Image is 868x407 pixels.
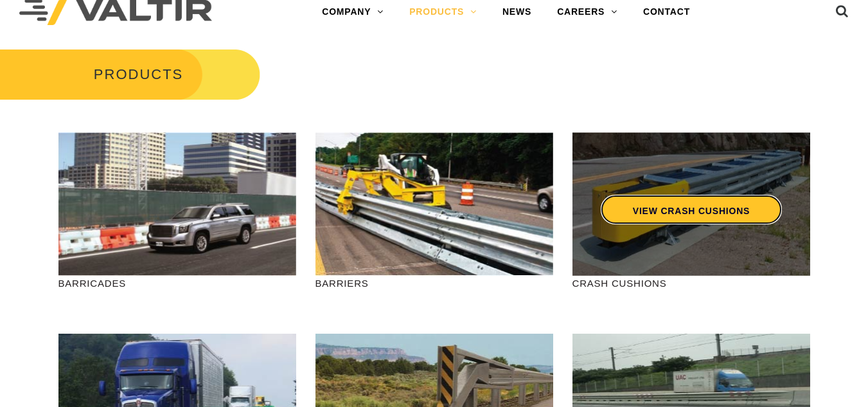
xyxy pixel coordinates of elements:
[600,195,781,224] a: VIEW CRASH CUSHIONS
[572,276,810,291] p: CRASH CUSHIONS
[58,276,296,291] p: BARRICADES
[315,276,553,291] p: BARRIERS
